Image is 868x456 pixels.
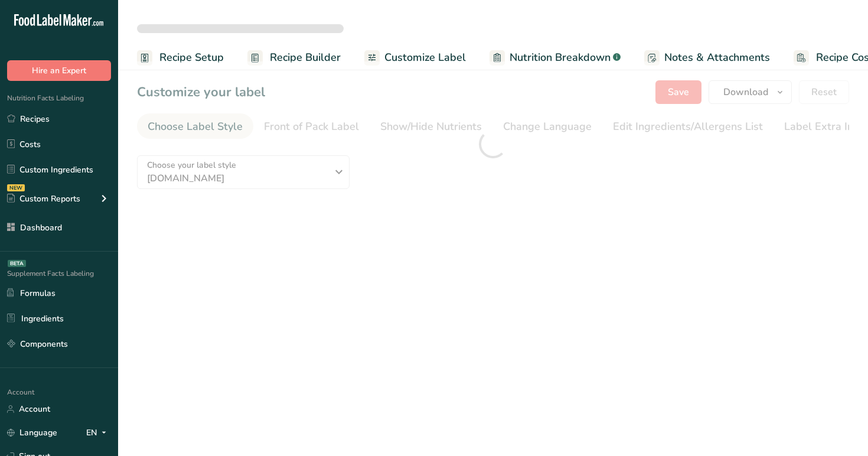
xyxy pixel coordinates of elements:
[7,193,80,205] div: Custom Reports
[510,50,611,66] span: Nutrition Breakdown
[644,44,770,71] a: Notes & Attachments
[7,184,25,191] div: NEW
[247,44,341,71] a: Recipe Builder
[364,44,466,71] a: Customize Label
[7,422,57,443] a: Language
[664,50,770,66] span: Notes & Attachments
[490,44,621,71] a: Nutrition Breakdown
[270,50,341,66] span: Recipe Builder
[7,60,111,81] button: Hire an Expert
[86,426,111,440] div: EN
[159,50,224,66] span: Recipe Setup
[8,260,26,267] div: BETA
[384,50,466,66] span: Customize Label
[137,44,224,71] a: Recipe Setup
